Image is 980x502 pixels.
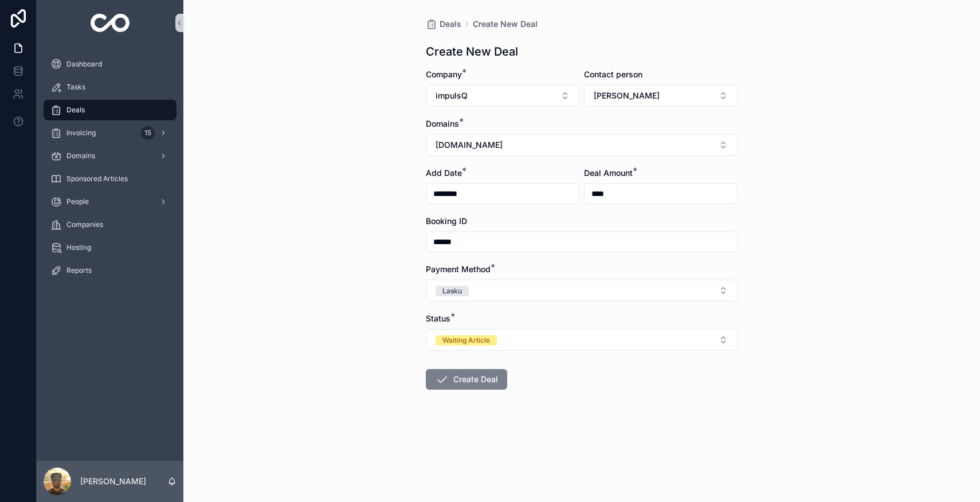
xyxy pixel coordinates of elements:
a: Deals [44,100,177,120]
a: People [44,191,177,212]
p: [PERSON_NAME] [80,476,146,487]
a: Create New Deal [473,18,538,30]
img: App logo [91,14,130,32]
span: Tasks [66,83,85,92]
span: Domains [426,119,459,128]
span: Deal Amount [584,168,633,178]
span: People [66,197,89,206]
span: Payment Method [426,264,491,274]
span: Companies [66,220,103,229]
a: Invoicing15 [44,123,177,143]
h1: Create New Deal [426,44,518,60]
button: Create Deal [426,369,507,390]
span: Company [426,69,462,79]
a: Hosting [44,237,177,258]
span: [DOMAIN_NAME] [436,139,503,151]
a: Tasks [44,77,177,97]
button: Select Button [584,85,738,107]
a: Companies [44,214,177,235]
span: Status [426,313,450,323]
button: Select Button [426,280,738,301]
div: Lasku [442,286,462,296]
span: Add Date [426,168,462,178]
span: Invoicing [66,128,96,138]
span: Sponsored Articles [66,174,128,183]
span: [PERSON_NAME] [594,90,660,101]
span: Deals [66,105,85,115]
a: Sponsored Articles [44,168,177,189]
span: Contact person [584,69,642,79]
a: Dashboard [44,54,177,74]
button: Select Button [426,329,738,351]
div: scrollable content [37,46,183,296]
div: Waiting Article [442,335,490,346]
button: Select Button [426,134,738,156]
a: Deals [426,18,461,30]
a: Domains [44,146,177,166]
span: Booking ID [426,216,467,226]
span: Domains [66,151,95,160]
span: Hosting [66,243,91,252]
span: Deals [440,18,461,30]
a: Reports [44,260,177,281]
span: impulsQ [436,90,468,101]
span: Reports [66,266,92,275]
span: Dashboard [66,60,102,69]
button: Select Button [426,85,579,107]
div: 15 [141,126,155,140]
